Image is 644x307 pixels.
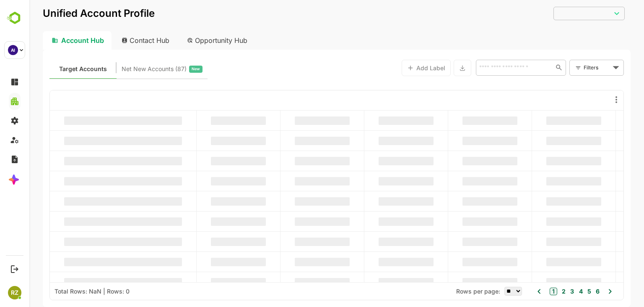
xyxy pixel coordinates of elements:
span: Net New Accounts ( 87 ) [92,64,157,74]
div: Filters [554,63,581,72]
button: 2 [530,287,536,296]
div: AI [8,45,18,55]
div: Contact Hub [86,31,148,50]
img: BambooboxLogoMark.f1c84d78b4c51b1a7b5f700c9845e183.svg [4,10,26,26]
button: Add Label [372,60,421,76]
span: Rows per page: [427,288,471,295]
button: 1 [520,288,528,295]
button: Logout [9,263,20,275]
div: RZ [8,286,21,299]
span: Known accounts you’ve identified to target - imported from CRM, Offline upload, or promoted from ... [30,64,78,74]
button: 3 [539,287,545,296]
div: Filters [553,59,595,77]
div: Total Rows: NaN | Rows: 0 [25,288,100,295]
button: Export the selected data as CSV [424,60,442,76]
button: 4 [548,287,553,296]
p: Unified Account Profile [13,8,125,19]
span: New [162,64,171,74]
div: Account Hub [13,31,82,50]
div: ​ [524,6,595,21]
div: Newly surfaced ICP-fit accounts from Intent, Website, LinkedIn, and other engagement signals. [92,64,173,74]
button: 5 [556,287,562,296]
button: 6 [564,287,570,296]
div: Opportunity Hub [151,31,226,50]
